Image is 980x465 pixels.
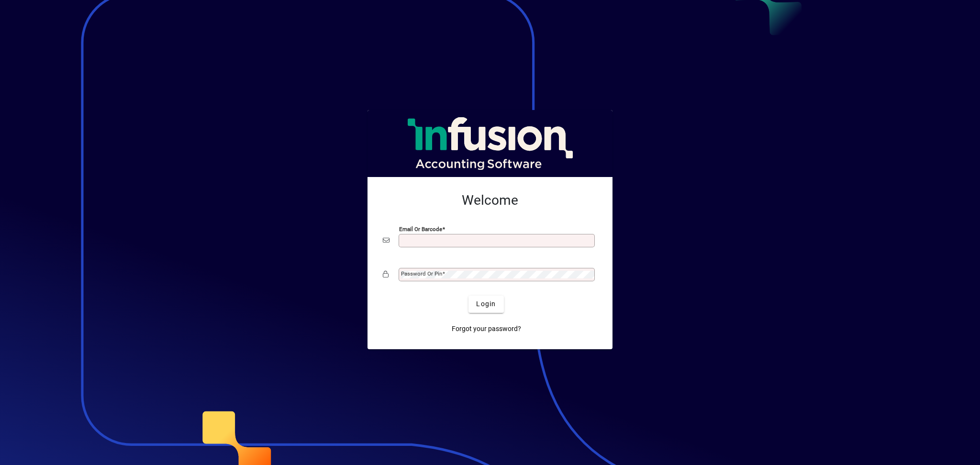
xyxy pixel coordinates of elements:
[468,296,503,313] button: Login
[452,324,521,334] span: Forgot your password?
[476,299,496,309] span: Login
[401,270,442,277] mat-label: Password or Pin
[399,225,442,232] mat-label: Email or Barcode
[448,321,525,338] a: Forgot your password?
[383,192,597,209] h2: Welcome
